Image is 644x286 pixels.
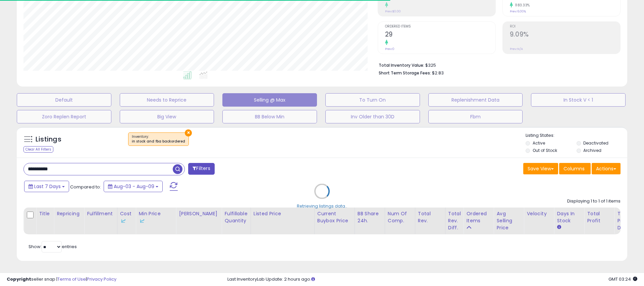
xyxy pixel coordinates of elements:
[510,9,526,13] small: Prev: 6.00%
[297,203,347,209] div: Retrieving listings data..
[379,62,424,68] b: Total Inventory Value:
[379,61,615,69] li: $325
[513,3,530,8] small: 1183.33%
[385,25,495,28] span: Ordered Items
[7,276,116,283] div: seller snap | |
[385,9,401,13] small: Prev: $0.00
[227,276,637,283] div: Last InventoryLab Update: 2 hours ago.
[120,93,214,107] button: Needs to Reprice
[510,31,620,40] h2: 9.09%
[379,70,431,76] b: Short Term Storage Fees:
[120,110,214,123] button: Big View
[325,110,420,123] button: Inv Older than 30D
[325,93,420,107] button: To Turn On
[428,110,523,123] button: Fbm
[17,110,111,123] button: Zoro Replen Report
[7,276,31,282] strong: Copyright
[428,93,523,107] button: Replenishment Data
[608,276,637,282] span: 2025-08-17 03:24 GMT
[510,47,523,51] small: Prev: N/A
[432,70,444,76] span: $2.83
[531,93,626,107] button: In Stock V < 1
[57,276,86,282] a: Terms of Use
[222,110,317,123] button: BB Below Min
[385,31,495,40] h2: 29
[385,47,394,51] small: Prev: 0
[17,93,111,107] button: Default
[510,25,620,28] span: ROI
[222,93,317,107] button: Selling @ Max
[87,276,116,282] a: Privacy Policy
